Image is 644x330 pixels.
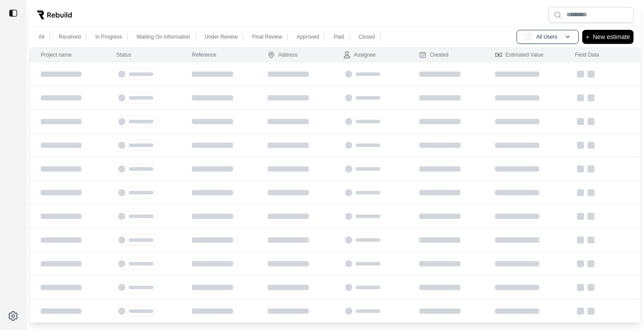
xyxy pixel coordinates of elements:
p: All [39,33,44,40]
p: + [586,32,589,42]
p: Under Review [205,33,237,40]
p: Waiting On Information [137,33,190,40]
span: AU [524,32,533,41]
div: Project name [41,51,72,58]
p: Paid [333,33,344,40]
div: Estimated Value [495,51,544,58]
p: New estimate [593,32,630,42]
div: Address [268,51,297,58]
p: Received [59,33,81,40]
img: toggle sidebar [9,9,18,18]
div: Field Data [575,51,599,58]
p: All Users [536,33,557,40]
div: Created [419,51,449,58]
button: AUAll Users [517,30,579,44]
div: Reference [192,51,216,58]
img: Rebuild [37,11,72,19]
p: In Progress [95,33,122,40]
div: Assignee [343,51,375,58]
div: Status [116,51,131,58]
button: +New estimate [582,30,633,44]
p: Approved [297,33,319,40]
p: Closed [359,33,375,40]
p: Final Review [252,33,282,40]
